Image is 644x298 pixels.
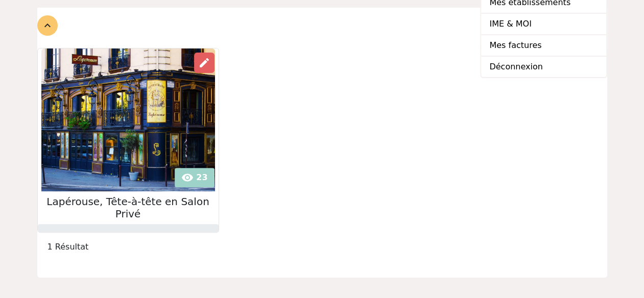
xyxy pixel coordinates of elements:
[481,35,606,57] a: Mes factures
[41,48,215,191] img: 1.jpg
[41,241,603,253] div: 1 Résultat
[198,57,210,69] span: edit
[37,15,58,36] div: expand_less
[38,195,219,220] h2: Lapérouse, Tête-à-tête en Salon Privé
[37,48,219,233] div: visibility 23 edit Lapérouse, Tête-à-tête en Salon Privé
[481,57,606,77] a: Déconnexion
[481,14,606,35] a: IME & MOI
